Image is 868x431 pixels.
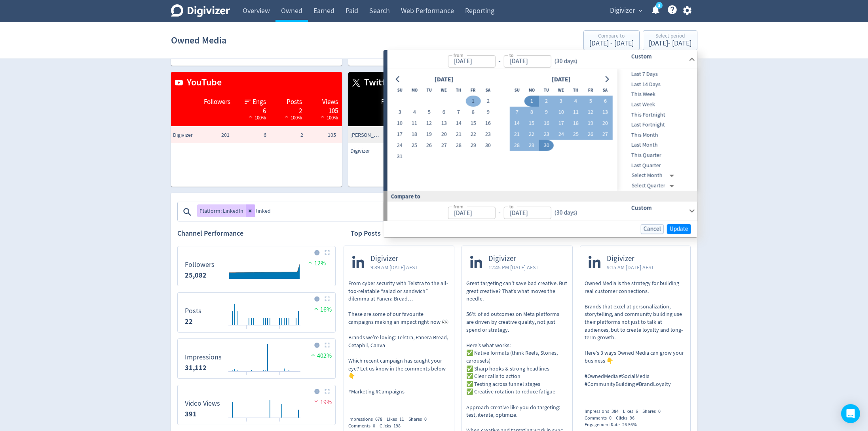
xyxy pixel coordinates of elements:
img: negative-performance.svg [312,398,320,404]
th: Thursday [451,85,466,96]
span: 11 [399,416,404,422]
th: Friday [583,85,598,96]
div: Open Intercom Messenger [841,404,860,423]
span: Last Quarter [617,161,696,170]
button: 18 [568,118,583,129]
div: Select Quarter [632,181,677,191]
img: positive-performance.svg [309,352,317,358]
button: Select period[DATE]- [DATE] [643,30,697,50]
div: [DATE] - [DATE] [589,40,634,47]
th: Monday [524,85,539,96]
div: Comments [348,423,380,429]
button: 14 [451,118,466,129]
span: Last Week [617,100,696,109]
button: 11 [568,107,583,118]
svg: Video Views 391 [181,388,332,422]
button: 18 [407,129,422,140]
button: 6 [598,96,612,107]
button: 28 [509,140,524,151]
span: 0 [609,415,612,421]
strong: 22 [185,317,193,326]
td: 105 [305,127,342,143]
span: Digivizer [610,4,635,17]
img: Placeholder [325,342,330,348]
th: Tuesday [422,85,437,96]
button: 20 [437,129,451,140]
span: Views [322,97,338,107]
h1: Owned Media [171,28,226,53]
text: 08/09 [242,328,251,334]
span: Followers [204,97,230,107]
button: 19 [583,118,598,129]
button: 2 [481,96,495,107]
text: 22/09 [275,328,284,334]
h2: Channel Performance [177,229,336,238]
strong: 391 [185,409,197,419]
text: 5 [658,3,660,8]
th: Sunday [392,85,407,96]
div: Impressions [348,416,387,423]
button: 22 [466,129,481,140]
th: Thursday [568,85,583,96]
div: Last Quarter [617,160,696,170]
h6: Custom [631,51,685,61]
button: 13 [598,107,612,118]
div: Last 7 Days [617,69,696,79]
text: 22/09 [275,374,284,380]
span: 198 [393,423,401,429]
span: Emma Lo Russo [350,131,382,139]
button: Compare to[DATE] - [DATE] [583,30,640,50]
button: 27 [437,140,451,151]
img: positive-performance-white.svg [319,113,327,119]
span: This Month [617,131,696,140]
div: - [495,57,503,66]
div: from-to(30 days)Custom [387,50,697,69]
strong: 31,112 [185,363,207,372]
button: 19 [422,129,437,140]
button: 26 [422,140,437,151]
span: Followers [381,97,408,107]
button: 3 [392,107,407,118]
button: 2 [539,96,554,107]
span: Last Fortnight [617,121,696,129]
div: Last 14 Days [617,79,696,90]
span: Last 7 Days [617,70,696,79]
button: 9 [539,107,554,118]
button: 25 [568,129,583,140]
th: Saturday [598,85,612,96]
button: Cancel [641,224,664,234]
button: 30 [539,140,554,151]
span: 678 [375,416,382,422]
button: 4 [568,96,583,107]
p: Owned Media is the strategy for building real customer connections. Brands that excel at personal... [585,280,686,388]
span: 384 [612,408,619,414]
div: This Fortnight [617,110,696,120]
img: positive-performance.svg [312,306,320,312]
div: Clicks [616,415,639,422]
table: customized table [171,72,342,187]
th: Saturday [481,85,495,96]
span: 9:39 AM [DATE] AEST [370,263,418,271]
button: 5 [422,107,437,118]
div: Shares [642,408,665,415]
td: 6.8K [372,127,409,143]
div: [DATE] [549,74,573,85]
span: Cancel [644,226,661,232]
div: This Quarter [617,150,696,161]
div: Last Month [617,140,696,150]
th: Sunday [509,85,524,96]
label: from [453,51,463,58]
span: 16% [312,306,332,314]
div: Likes [387,416,408,423]
button: 5 [583,96,598,107]
span: 402% [309,352,332,360]
button: 12 [583,107,598,118]
h2: Top Posts [351,229,381,238]
button: 14 [509,118,524,129]
span: Digivizer [370,254,418,263]
div: Select Month [632,170,677,181]
button: 23 [539,129,554,140]
button: 10 [392,118,407,129]
table: customized table [348,72,520,187]
th: Wednesday [554,85,568,96]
